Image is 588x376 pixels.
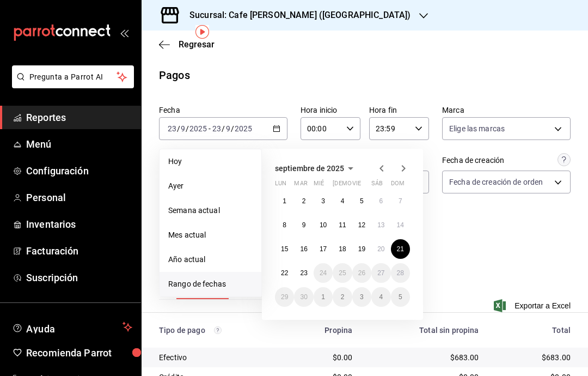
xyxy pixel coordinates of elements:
div: Propina [296,326,352,335]
abbr: 2 de septiembre de 2025 [302,197,306,205]
span: Pregunta a Parrot AI [29,71,117,83]
button: 14 de septiembre de 2025 [391,215,410,235]
abbr: 1 de octubre de 2025 [321,293,325,301]
h3: Sucursal: Cafe [PERSON_NAME] ([GEOGRAPHIC_DATA]) [181,9,411,22]
abbr: 28 de septiembre de 2025 [397,269,404,277]
button: 30 de septiembre de 2025 [294,287,313,307]
button: Regresar [159,39,215,50]
div: $683.00 [370,352,479,363]
div: $0.00 [296,352,352,363]
button: 8 de septiembre de 2025 [275,215,294,235]
button: 20 de septiembre de 2025 [371,239,390,259]
button: 29 de septiembre de 2025 [275,287,294,307]
span: Reportes [26,110,132,125]
abbr: 17 de septiembre de 2025 [320,245,327,253]
button: 12 de septiembre de 2025 [352,215,371,235]
span: Regresar [179,39,215,50]
button: 24 de septiembre de 2025 [314,263,333,283]
span: Recomienda Parrot [26,345,132,360]
span: Ayer [168,180,253,192]
input: -- [167,124,177,133]
a: Pregunta a Parrot AI [8,79,134,90]
button: 5 de octubre de 2025 [391,287,410,307]
span: Personal [26,190,132,205]
button: 1 de octubre de 2025 [314,287,333,307]
button: Pregunta a Parrot AI [12,65,134,88]
abbr: lunes [275,180,286,191]
span: Mes actual [168,229,253,241]
span: Suscripción [26,270,132,285]
abbr: 9 de septiembre de 2025 [302,221,306,229]
span: Facturación [26,244,132,258]
span: / [177,124,180,133]
span: septiembre de 2025 [275,164,344,173]
button: 27 de septiembre de 2025 [371,263,390,283]
abbr: 24 de septiembre de 2025 [320,269,327,277]
abbr: 13 de septiembre de 2025 [377,221,384,229]
button: 4 de octubre de 2025 [371,287,390,307]
abbr: 11 de septiembre de 2025 [339,221,346,229]
button: 3 de septiembre de 2025 [314,191,333,211]
span: / [222,124,225,133]
label: Marca [442,106,571,114]
span: / [231,124,234,133]
button: 13 de septiembre de 2025 [371,215,390,235]
span: / [186,124,189,133]
button: 19 de septiembre de 2025 [352,239,371,259]
button: Exportar a Excel [496,299,571,312]
abbr: 30 de septiembre de 2025 [300,293,307,301]
abbr: miércoles [314,180,324,191]
input: -- [212,124,222,133]
abbr: 7 de septiembre de 2025 [399,197,402,205]
div: Total [497,326,571,335]
abbr: 14 de septiembre de 2025 [397,221,404,229]
div: Pagos [159,67,190,83]
span: Configuración [26,163,132,178]
img: Tooltip marker [195,25,209,39]
button: 15 de septiembre de 2025 [275,239,294,259]
abbr: 18 de septiembre de 2025 [339,245,346,253]
button: 16 de septiembre de 2025 [294,239,313,259]
button: 2 de septiembre de 2025 [294,191,313,211]
abbr: 10 de septiembre de 2025 [320,221,327,229]
abbr: viernes [352,180,361,191]
button: 17 de septiembre de 2025 [314,239,333,259]
input: -- [180,124,186,133]
abbr: 1 de septiembre de 2025 [283,197,286,205]
span: Rango de fechas [168,278,253,290]
button: 1 de septiembre de 2025 [275,191,294,211]
abbr: 16 de septiembre de 2025 [300,245,307,253]
input: ---- [189,124,207,133]
button: 18 de septiembre de 2025 [333,239,352,259]
button: open_drawer_menu [120,28,128,37]
div: Efectivo [159,352,278,363]
abbr: 8 de septiembre de 2025 [283,221,286,229]
abbr: martes [294,180,307,191]
abbr: 26 de septiembre de 2025 [358,269,365,277]
button: 28 de septiembre de 2025 [391,263,410,283]
button: 9 de septiembre de 2025 [294,215,313,235]
span: - [209,124,211,133]
button: 11 de septiembre de 2025 [333,215,352,235]
abbr: 25 de septiembre de 2025 [339,269,346,277]
div: Total sin propina [370,326,479,335]
abbr: 6 de septiembre de 2025 [379,197,383,205]
span: Inventarios [26,217,132,232]
abbr: 3 de octubre de 2025 [360,293,364,301]
label: Hora inicio [301,106,360,114]
label: Fecha [159,106,287,114]
abbr: 29 de septiembre de 2025 [281,293,288,301]
abbr: 5 de septiembre de 2025 [360,197,364,205]
svg: Los pagos realizados con Pay y otras terminales son montos brutos. [214,326,222,334]
button: 21 de septiembre de 2025 [391,239,410,259]
div: Tipo de pago [159,326,278,335]
abbr: 3 de septiembre de 2025 [321,197,325,205]
abbr: 20 de septiembre de 2025 [377,245,384,253]
div: $683.00 [497,352,571,363]
abbr: 19 de septiembre de 2025 [358,245,365,253]
span: Fecha de creación de orden [449,177,543,187]
abbr: 27 de septiembre de 2025 [377,269,384,277]
abbr: 4 de octubre de 2025 [379,293,383,301]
